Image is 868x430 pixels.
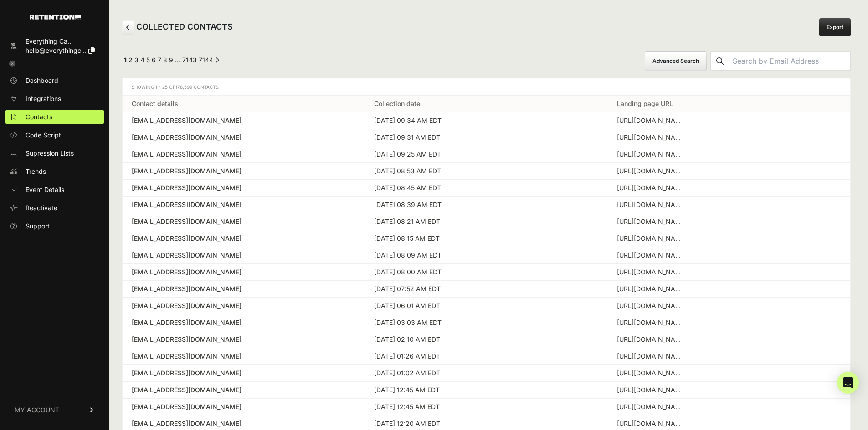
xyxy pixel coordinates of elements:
a: Event Details [5,182,104,197]
a: Reactivate [5,201,104,215]
img: Retention.com [30,15,81,20]
a: [EMAIL_ADDRESS][DOMAIN_NAME] [132,116,356,125]
a: Support [5,219,104,233]
div: [EMAIL_ADDRESS][DOMAIN_NAME] [132,183,356,192]
div: https://everysacredsunday.com/products/catechism-of-the-catholic-church/?utm_source=facebook&utm_... [617,284,685,293]
a: Contact details [132,100,178,107]
div: https://everysacredsunday.com/products/catechism-of-the-catholic-church/?utm_source=facebook&utm_... [617,369,685,378]
a: [EMAIL_ADDRESS][DOMAIN_NAME] [132,318,356,327]
div: https://everythingcatholic.com/blogs/our-blog/these-5-prayers-were-taught-at-fatima-by-mary-and-a... [617,251,685,260]
span: Showing 1 - 25 of [132,84,220,90]
td: [DATE] 12:45 AM EDT [365,399,607,415]
a: [EMAIL_ADDRESS][DOMAIN_NAME] [132,268,356,277]
a: [EMAIL_ADDRESS][DOMAIN_NAME] [132,200,356,209]
a: Page 9 [169,56,173,64]
td: [DATE] 06:01 AM EDT [365,298,607,314]
div: https://everysacredsunday.com/products/catechism-of-the-catholic-church/?utm_source=facebook&utm_... [617,200,685,209]
div: https://everythingcatholic.com/collections/candles?utm_source=facebook&utm_medium=cpc&utm_campaig... [617,301,685,310]
td: [DATE] 09:31 AM EDT [365,129,607,146]
div: [EMAIL_ADDRESS][DOMAIN_NAME] [132,301,356,310]
a: [EMAIL_ADDRESS][DOMAIN_NAME] [132,402,356,411]
span: Code Script [26,131,61,140]
a: [EMAIL_ADDRESS][DOMAIN_NAME] [132,335,356,344]
a: Landing page URL [617,100,673,107]
a: Dashboard [5,73,104,88]
a: [EMAIL_ADDRESS][DOMAIN_NAME] [132,369,356,378]
div: Pagination [122,56,219,67]
div: Open Intercom Messenger [837,372,859,394]
a: Trends [5,164,104,179]
a: Page 8 [163,56,167,64]
div: https://everythingcatholic.com/?utm_source=ucatholic&utm_medium=referral&utm_campaign=everything_... [617,268,685,277]
a: Page 7144 [199,56,213,64]
td: [DATE] 01:26 AM EDT [365,348,607,365]
a: [EMAIL_ADDRESS][DOMAIN_NAME] [132,150,356,159]
span: Integrations [26,94,61,103]
td: [DATE] 07:52 AM EDT [365,281,607,298]
div: https://everysacredsunday.com/products/catechism-of-the-catholic-church/?utm_source=facebook&utm_... [617,419,685,428]
a: Page 5 [146,56,150,64]
td: [DATE] 09:34 AM EDT [365,112,607,129]
a: Page 2 [128,56,133,64]
a: Contacts [5,110,104,124]
a: Collection date [374,100,420,107]
a: Page 6 [152,56,156,64]
button: Advanced Search [645,51,707,71]
a: [EMAIL_ADDRESS][DOMAIN_NAME] [132,234,356,243]
a: [EMAIL_ADDRESS][DOMAIN_NAME] [132,385,356,395]
a: [EMAIL_ADDRESS][DOMAIN_NAME] [132,251,356,260]
a: Everything Ca... hello@everythingc... [5,34,104,58]
a: Export [819,18,851,36]
a: Code Script [5,128,104,142]
div: https://everythingcatholic.com/collections/candles?utm_source=facebook&utm_medium=cpc&utm_campaig... [617,167,685,176]
td: [DATE] 12:45 AM EDT [365,382,607,399]
div: https://everysacredsunday.com/products/catechism-of-the-catholic-church/?utm_source=facebook&utm_... [617,116,685,125]
td: [DATE] 09:25 AM EDT [365,146,607,163]
div: https://everythingcatholic.com/?gad_source=1&gad_campaignid=20712651779&gbraid=0AAAAAo5Mn98rStKVI... [617,385,685,395]
a: Page 4 [140,56,144,64]
div: https://everythingcatholic.com/?gad_source=1&gad_campaignid=20712651779&gbraid=0AAAAAo5Mn983ZNkCl... [617,234,685,243]
td: [DATE] 08:21 AM EDT [365,213,607,230]
span: Event Details [26,185,64,194]
a: [EMAIL_ADDRESS][DOMAIN_NAME] [132,352,356,361]
td: [DATE] 08:53 AM EDT [365,163,607,180]
div: https://everysacredsunday.com/products/catechism-of-the-catholic-church/?utm_source=facebook&utm_... [617,183,685,192]
a: [EMAIL_ADDRESS][DOMAIN_NAME] [132,217,356,226]
div: https://everysacredsunday.com/products/catechism-of-the-catholic-church/?utm_source=facebook&utm_... [617,318,685,327]
a: [EMAIL_ADDRESS][DOMAIN_NAME] [132,133,356,142]
div: https://everysacredsunday.com/products/catechism-companion-journal [617,217,685,226]
input: Search by Email Address [729,52,850,70]
td: [DATE] 08:15 AM EDT [365,230,607,247]
span: Contacts [26,112,52,121]
div: https://everysacredsunday.com/products/catechism-of-the-catholic-church/?utm_source=facebook&utm_... [617,352,685,361]
a: [EMAIL_ADDRESS][DOMAIN_NAME] [132,167,356,176]
a: Supression Lists [5,146,104,161]
div: https://everythingcatholic.com/?gad_source=1&gad_campaignid=20712651779&gbraid=0AAAAAo5Mn98rStKVI... [617,402,685,411]
a: MY ACCOUNT [5,396,104,424]
div: [EMAIL_ADDRESS][DOMAIN_NAME] [132,419,356,428]
a: [EMAIL_ADDRESS][DOMAIN_NAME] [132,284,356,293]
div: https://everythingcatholic.com/products/chrism-wax-tarts-1?utm_content=Facebook_UA&utm_source=fac... [617,133,685,142]
span: Supression Lists [26,149,74,158]
span: Dashboard [26,76,58,85]
a: Page 7 [158,56,161,64]
td: [DATE] 02:10 AM EDT [365,331,607,348]
span: Trends [26,167,46,176]
a: Page 3 [134,56,139,64]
